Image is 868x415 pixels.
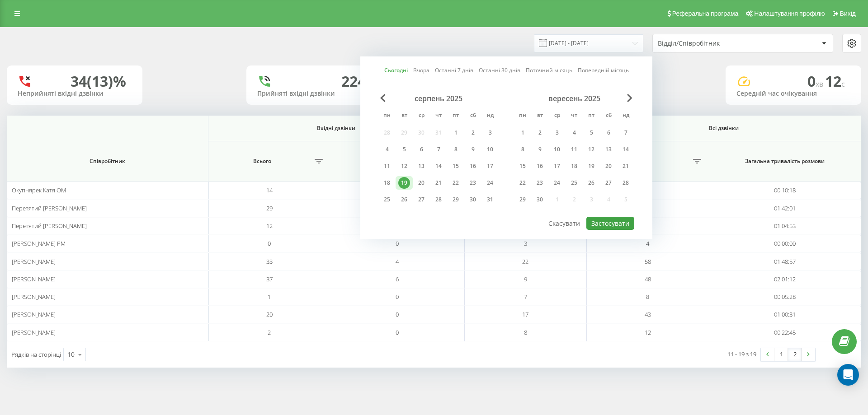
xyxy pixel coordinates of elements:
[604,125,843,132] span: Всі дзвінки
[430,159,447,173] div: чт 14 серп 2025 р.
[484,177,496,189] div: 24
[481,159,499,173] div: нд 17 серп 2025 р.
[566,176,583,190] div: чт 25 вер 2025 р.
[709,217,862,235] td: 01:04:53
[396,176,413,190] div: вт 19 серп 2025 р.
[433,194,444,205] div: 28
[447,159,464,173] div: пт 15 серп 2025 р.
[413,193,430,206] div: ср 27 серп 2025 р.
[450,160,462,172] div: 15
[531,176,548,190] div: вт 23 вер 2025 р.
[464,159,481,173] div: сб 16 серп 2025 р.
[378,193,396,206] div: пн 25 серп 2025 р.
[709,306,862,323] td: 01:00:31
[620,177,632,189] div: 28
[483,109,497,123] abbr: неділя
[71,73,126,90] div: 34 (13)%
[524,239,527,247] span: 3
[266,204,273,212] span: 29
[18,90,132,98] div: Неприйняті вхідні дзвінки
[617,159,634,173] div: нд 21 вер 2025 р.
[464,193,481,206] div: сб 30 серп 2025 р.
[603,160,614,172] div: 20
[467,194,479,205] div: 30
[381,194,393,205] div: 25
[415,109,428,123] abbr: середа
[583,159,600,173] div: пт 19 вер 2025 р.
[534,177,546,189] div: 23
[378,159,396,173] div: пн 11 серп 2025 р.
[378,94,499,103] div: серпень 2025
[709,252,862,270] td: 01:48:57
[531,143,548,156] div: вт 9 вер 2025 р.
[12,186,66,194] span: Окупнярек Катя ОМ
[551,144,563,155] div: 10
[514,94,634,103] div: вересень 2025
[12,257,56,266] span: [PERSON_NAME]
[617,143,634,156] div: нд 14 вер 2025 р.
[517,177,528,189] div: 22
[517,127,528,139] div: 1
[396,159,413,173] div: вт 12 серп 2025 р.
[398,194,410,205] div: 26
[213,158,312,165] span: Всього
[398,160,410,172] div: 12
[825,71,845,91] span: 12
[583,143,600,156] div: пт 12 вер 2025 р.
[268,239,271,247] span: 0
[548,143,566,156] div: ср 10 вер 2025 р.
[450,177,462,189] div: 22
[435,66,473,75] a: Останні 7 днів
[67,350,75,359] div: 10
[645,328,651,336] span: 12
[12,328,56,336] span: [PERSON_NAME]
[534,194,546,205] div: 30
[736,90,850,98] div: Середній час очікування
[481,143,499,156] div: нд 10 серп 2025 р.
[568,177,580,189] div: 25
[514,176,531,190] div: пн 22 вер 2025 р.
[727,350,756,359] div: 11 - 19 з 19
[551,177,563,189] div: 24
[524,293,527,301] span: 7
[619,109,632,123] abbr: неділя
[415,160,427,172] div: 13
[548,126,566,140] div: ср 3 вер 2025 р.
[268,293,271,301] span: 1
[522,257,528,266] span: 22
[268,328,271,336] span: 2
[514,193,531,206] div: пн 29 вер 2025 р.
[21,158,193,165] span: Співробітник
[709,288,862,306] td: 00:05:28
[709,199,862,217] td: 01:42:01
[381,177,393,189] div: 18
[433,160,444,172] div: 14
[12,204,87,212] span: Перетятий [PERSON_NAME]
[551,160,563,172] div: 17
[568,144,580,155] div: 11
[341,73,366,90] div: 224
[380,109,394,123] abbr: понеділок
[585,127,597,139] div: 5
[397,109,411,123] abbr: вівторок
[600,143,617,156] div: сб 13 вер 2025 р.
[709,182,862,199] td: 00:10:18
[517,194,528,205] div: 29
[522,310,528,318] span: 17
[534,144,546,155] div: 9
[534,127,546,139] div: 2
[517,160,528,172] div: 15
[774,348,788,361] a: 1
[12,275,56,283] span: [PERSON_NAME]
[396,257,399,266] span: 4
[566,126,583,140] div: чт 4 вер 2025 р.
[430,143,447,156] div: чт 7 серп 2025 р.
[467,144,479,155] div: 9
[467,177,479,189] div: 23
[378,176,396,190] div: пн 18 серп 2025 р.
[620,144,632,155] div: 14
[566,143,583,156] div: чт 11 вер 2025 р.
[548,176,566,190] div: ср 24 вер 2025 р.
[430,193,447,206] div: чт 28 серп 2025 р.
[645,310,651,318] span: 43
